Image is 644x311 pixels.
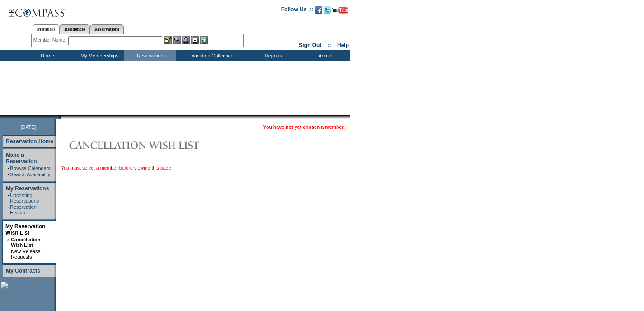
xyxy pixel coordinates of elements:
[61,115,62,119] img: blank.gif
[8,204,9,215] td: ·
[200,36,208,44] img: b_calculator.gif
[173,36,181,44] img: View
[182,36,190,44] img: Impersonate
[298,50,350,61] td: Admin
[60,24,90,34] a: Residences
[332,9,348,14] a: Subscribe to our YouTube Channel
[58,115,61,119] img: promoShadowLeftCorner.gif
[10,165,51,171] a: Browse Calendars
[328,42,331,48] span: ::
[10,193,39,203] a: Upcoming Reservations
[191,36,199,44] img: Reservations
[11,237,40,248] a: Cancellation Wish List
[10,204,37,215] a: Reservation History
[11,249,40,259] a: New Release Requests
[176,50,246,61] td: Vacation Collection
[8,193,9,203] td: ·
[10,172,50,177] a: Search Availability
[90,24,124,34] a: Reservations
[6,268,40,274] a: My Contracts
[20,50,72,61] td: Home
[299,42,321,48] a: Sign Out
[7,237,10,242] b: »
[246,50,298,61] td: Reports
[5,223,46,236] a: My Reservation Wish List
[337,42,349,48] a: Help
[61,165,348,170] div: You must select a member before viewing this page.
[7,249,10,259] td: ·
[315,9,322,14] a: Become our fan on Facebook
[21,124,36,130] span: [DATE]
[6,152,37,165] a: Make a Reservation
[324,6,331,14] img: Follow us on Twitter
[281,5,313,16] td: Follow Us ::
[33,36,68,44] div: Member Name:
[33,24,60,34] a: Members
[6,138,53,145] a: Reservation Home
[72,50,124,61] td: My Memberships
[263,124,345,130] span: You have not yet chosen a member.
[61,136,242,154] img: Cancellation Wish List
[124,50,176,61] td: Reservations
[6,185,49,192] a: My Reservations
[332,7,348,14] img: Subscribe to our YouTube Channel
[315,6,322,14] img: Become our fan on Facebook
[8,165,9,171] td: ·
[164,36,172,44] img: b_edit.gif
[324,9,331,14] a: Follow us on Twitter
[8,172,9,177] td: ·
